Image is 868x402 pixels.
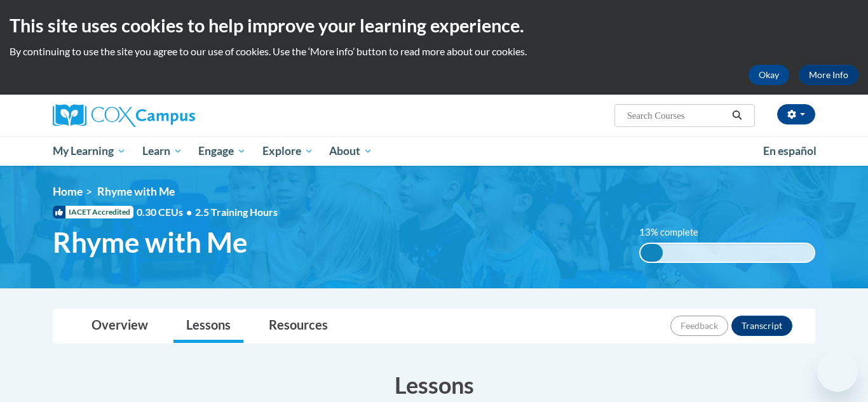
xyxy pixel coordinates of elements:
button: Okay [749,65,789,85]
span: Explore [262,144,313,159]
span: Engage [198,144,246,159]
a: Cox Campus [53,104,294,127]
span: 0.30 CEUs [137,205,195,219]
span: • [186,206,192,218]
span: About [329,144,372,159]
a: Overview [79,309,161,343]
a: Home [53,185,83,198]
button: Feedback [670,316,728,336]
h3: Lessons [53,369,815,401]
span: 2.5 Training Hours [195,206,278,218]
button: Account Settings [777,104,815,124]
span: En español [763,144,817,157]
a: My Learning [44,137,134,166]
input: Search Courses [626,108,728,123]
a: Learn [134,137,191,166]
a: More Info [799,65,858,85]
a: Engage [190,137,254,166]
span: My Learning [53,144,126,159]
label: 13% complete [639,225,712,239]
h2: This site uses cookies to help improve your learning experience. [10,13,858,38]
span: IACET Accredited [53,206,133,218]
button: Transcript [731,316,792,336]
div: 13% complete [641,244,663,262]
span: Learn [142,144,182,159]
div: Main menu [34,137,834,166]
a: About [322,137,381,166]
p: By continuing to use the site you agree to our use of cookies. Use the ‘More info’ button to read... [10,44,858,58]
a: Explore [254,137,322,166]
a: Lessons [173,309,243,343]
span: Rhyme with Me [53,225,248,259]
a: En español [755,138,825,164]
img: Cox Campus [53,104,195,127]
button: Search [728,108,747,123]
span: Rhyme with Me [97,185,175,198]
a: Resources [256,309,341,343]
iframe: Button to launch messaging window [817,351,858,392]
